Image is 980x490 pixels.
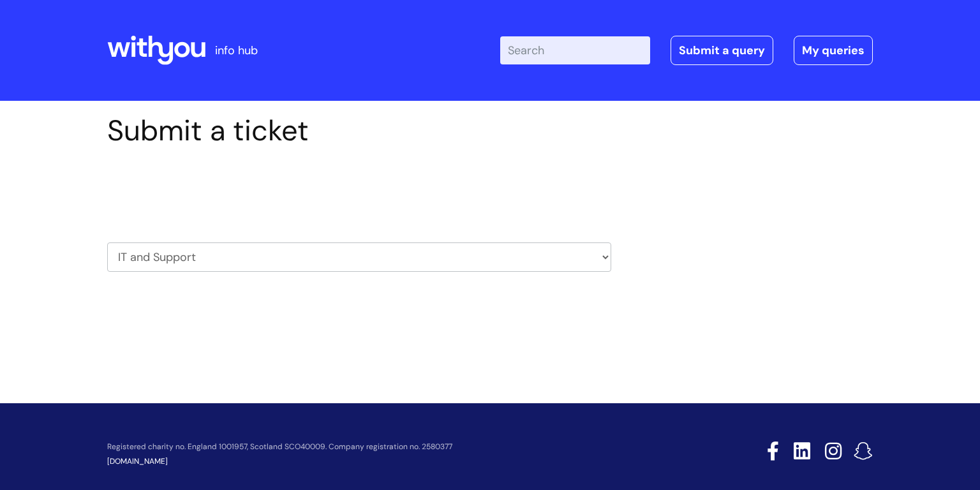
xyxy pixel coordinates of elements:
[107,443,676,451] p: Registered charity no. England 1001957, Scotland SCO40009. Company registration no. 2580377
[107,177,611,201] h2: Select issue type
[107,114,611,148] h1: Submit a ticket
[215,40,258,61] p: info hub
[107,456,168,466] a: [DOMAIN_NAME]
[500,36,650,64] input: Search
[671,36,773,65] a: Submit a query
[794,36,873,65] a: My queries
